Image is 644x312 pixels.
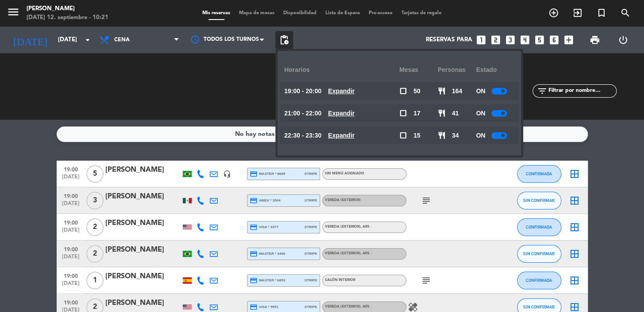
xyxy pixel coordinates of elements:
div: LOG OUT [609,27,637,53]
span: 50 [413,86,420,96]
span: stripe [305,224,317,230]
i: credit_card [250,303,258,311]
i: search [620,8,631,18]
span: 41 [452,108,459,118]
span: restaurant [438,87,446,95]
span: ON [476,108,485,118]
button: CONFIRMADA [517,165,561,183]
span: stripe [305,251,317,257]
i: turned_in_not [596,8,607,18]
span: master * 8689 [250,170,285,178]
span: 19:00 [60,270,82,280]
button: SIN CONFIRMAR [517,245,561,263]
span: visa * 5551 [250,303,278,311]
span: Sin menú asignado [325,172,364,175]
span: stripe [305,171,317,177]
span: restaurant [438,109,446,117]
i: [DATE] [7,30,54,50]
span: 19:00 [60,297,82,307]
span: ON [476,86,485,96]
span: 19:00 - 20:00 [284,86,321,96]
u: Expandir [328,132,355,139]
span: stripe [305,197,317,203]
span: Vereda (EXTERIOR) [325,225,371,229]
button: SIN CONFIRMAR [517,192,561,209]
span: 19:00 [60,164,82,174]
i: subject [421,275,432,286]
span: 164 [452,86,462,96]
span: Mis reservas [198,11,235,16]
i: border_all [569,222,580,233]
span: Salón interior [325,278,355,282]
div: [PERSON_NAME] [105,164,181,176]
span: check_box_outline_blank [399,131,407,139]
input: Filtrar por nombre... [548,86,616,96]
button: CONFIRMADA [517,218,561,236]
span: 2 [86,245,104,263]
i: credit_card [250,276,258,284]
div: [PERSON_NAME] [105,217,181,229]
i: add_box [563,34,575,46]
i: border_all [569,275,580,286]
span: CONFIRMADA [526,171,552,176]
i: border_all [569,195,580,206]
span: print [590,35,600,45]
span: stripe [305,304,317,310]
span: ON [476,130,485,141]
div: [PERSON_NAME] [27,4,108,13]
i: credit_card [250,223,258,231]
span: CONFIRMADA [526,278,552,283]
span: Vereda (EXTERIOR) [325,198,361,202]
div: [PERSON_NAME] [105,271,181,282]
span: 5 [86,165,104,183]
div: [PERSON_NAME] [105,191,181,202]
span: , ARS - [361,305,371,308]
div: personas [438,58,476,82]
span: 22:30 - 23:30 [284,130,321,141]
span: Cena [114,37,130,43]
span: Pre-acceso [364,11,397,16]
div: Horarios [284,58,399,82]
span: [DATE] [60,201,82,211]
button: CONFIRMADA [517,272,561,289]
span: Mapa de mesas [235,11,279,16]
span: master * 3490 [250,250,285,258]
span: 19:00 [60,190,82,201]
i: power_settings_new [618,35,629,45]
div: [PERSON_NAME] [105,244,181,256]
span: Vereda (EXTERIOR) [325,305,371,308]
span: SIN CONFIRMAR [523,251,555,256]
div: Mesas [399,58,438,82]
i: credit_card [250,250,258,258]
i: border_all [569,169,580,179]
span: SIN CONFIRMAR [523,198,555,203]
div: No hay notas para este servicio. Haz clic para agregar una [235,129,409,139]
span: 19:00 [60,244,82,254]
i: looks_6 [548,34,560,46]
span: restaurant [438,131,446,139]
div: Estado [476,58,514,82]
i: exit_to_app [572,8,583,18]
i: headset_mic [223,170,231,178]
span: Lista de Espera [321,11,364,16]
span: [DATE] [60,280,82,291]
span: , ARS - [361,225,371,229]
span: 2 [86,218,104,236]
span: pending_actions [279,35,289,45]
i: looks_5 [534,34,545,46]
span: CONFIRMADA [526,225,552,229]
u: Expandir [328,87,355,95]
span: 1 [86,272,104,289]
i: credit_card [250,197,258,205]
span: , ARS - [361,252,371,255]
i: arrow_drop_down [82,35,93,45]
span: [DATE] [60,227,82,237]
i: filter_list [537,86,548,96]
span: Reservas para [426,36,472,43]
span: SIN CONFIRMAR [523,304,555,309]
span: 34 [452,130,459,141]
div: [PERSON_NAME] [105,297,181,309]
span: check_box_outline_blank [399,109,407,117]
span: Disponibilidad [279,11,321,16]
span: [DATE] [60,174,82,184]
